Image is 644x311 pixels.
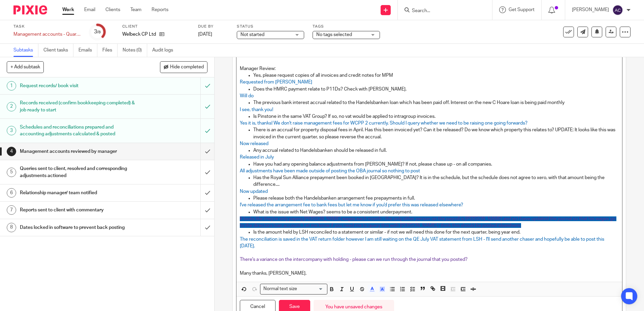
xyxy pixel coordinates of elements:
[253,86,618,93] p: Does the HMRC payment relate to P11Ds? Check with [PERSON_NAME].
[509,7,535,12] span: Get Support
[253,147,618,154] p: Any accrual related to Handelsbanken should be released in full.
[7,102,16,111] div: 2
[240,121,527,126] span: Yes it is, thanks! We don't raise management fees for WCPP 2 currently. Should I query whether we...
[253,174,618,188] p: Has the Royal Sun Alliance prepayment been booked in [GEOGRAPHIC_DATA]? It is in the schedule, bu...
[253,195,618,202] p: Please release both the Handelsbanken arrangement fee prepayments in full.
[299,285,323,292] input: Search for option
[7,223,16,232] div: 8
[240,216,616,228] span: It looks like they're only paying [PERSON_NAME] wages each month - the only other person on the p...
[253,229,618,236] p: Is the amount held by LSH reconciled to a statement or similar - if not we will need this done fo...
[7,188,16,198] div: 6
[198,24,228,29] label: Due by
[97,30,101,34] small: /8
[7,126,16,135] div: 3
[122,24,190,29] label: Client
[102,44,118,57] a: Files
[612,5,623,15] img: svg%3E
[20,205,136,215] h1: Reports sent to client with commentary
[240,189,268,194] span: Now updated
[316,32,352,37] span: No tags selected
[253,127,618,140] p: There is an accrual for property disposal fees in April. Has this been invoiced yet? Can it be re...
[13,31,81,38] div: Management accounts - Quarterly
[84,6,95,13] a: Email
[170,65,204,70] span: Hide completed
[253,161,618,168] p: Have you had any opening balance adjustments from [PERSON_NAME]? If not, please chase up - on all...
[7,205,16,215] div: 7
[240,203,463,207] span: I've released the arrangement fee to bank fees but let me know if you'd prefer this was released ...
[240,94,254,98] span: Will do
[20,146,136,157] h1: Management accounts reviewed by manager
[94,28,101,36] div: 3
[152,44,178,57] a: Audit logs
[13,24,81,29] label: Task
[198,32,212,37] span: [DATE]
[20,98,136,115] h1: Records received (confirm bookkeeping completed) & job ready to start
[78,44,97,57] a: Emails
[240,65,618,72] p: Manager Review:
[240,155,274,160] span: Released in July
[572,6,609,13] p: [PERSON_NAME]
[20,122,136,139] h1: Schedules and reconciliations prepared and accounting adjustments calculated & posted
[240,107,273,112] span: I see, thank you!
[7,147,16,156] div: 4
[20,222,136,233] h1: Dates locked in software to prevent back posting
[240,32,264,37] span: Not started
[240,257,468,262] span: There's a variance on the intercompany with holding - please can we run through the journal that ...
[253,209,618,215] p: What is the issue with Net Wages? seems to be a consistent underpayment.
[240,237,605,248] span: The reconciliation is saved in the VAT return folder however I am still waiting on the QE July VA...
[411,8,472,14] input: Search
[160,61,207,73] button: Hide completed
[7,61,44,73] button: + Add subtask
[7,168,16,177] div: 5
[130,6,141,13] a: Team
[105,6,120,13] a: Clients
[13,44,38,57] a: Subtasks
[7,81,16,91] div: 1
[240,169,420,173] span: All adjustments have been made outside of posting the OBA journal so nothing to post
[20,188,136,198] h1: Relationship manager/ team notified
[262,285,298,292] span: Normal text size
[62,6,74,13] a: Work
[240,270,618,277] p: Many thanks, [PERSON_NAME].
[253,99,618,106] p: The previous bank interest accrual related to the Handelsbanken loan which has been paid off. Int...
[313,24,380,29] label: Tags
[13,5,47,14] img: Pixie
[43,44,73,57] a: Client tasks
[20,81,136,91] h1: Request records/ book visit
[253,72,618,79] p: Yes, please request copies of all invoices and credit notes for MPM
[240,80,312,84] span: Requested from [PERSON_NAME]
[240,141,268,146] span: Now released
[122,31,156,38] p: Welbeck CP Ltd
[253,113,618,120] p: Is Pinstone in the same VAT Group? If so, no vat would be applied to intragroup invoices.
[152,6,168,13] a: Reports
[123,44,147,57] a: Notes (0)
[20,164,136,181] h1: Queries sent to client, resolved and corresponding adjustments actioned
[260,284,327,294] div: Search for option
[237,24,304,29] label: Status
